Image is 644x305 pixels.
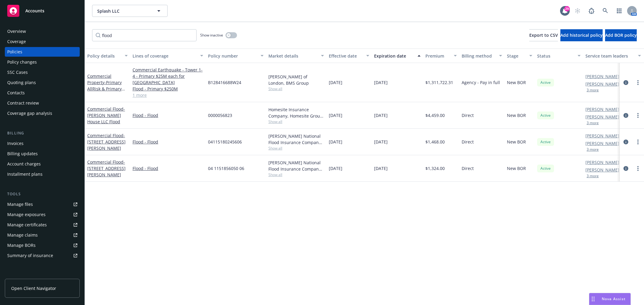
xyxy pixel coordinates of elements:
[605,32,637,38] span: Add BOR policy
[7,139,24,148] div: Invoices
[589,293,597,305] div: Drag to move
[7,98,39,108] div: Contract review
[605,29,637,41] button: Add BOR policy
[266,49,326,63] button: Market details
[585,114,619,120] a: [PERSON_NAME]
[5,169,80,179] a: Installment plans
[87,80,125,104] span: - Primary AllRisk & Primary [GEOGRAPHIC_DATA] 1-4
[87,106,125,124] a: Commercial Flood
[372,49,423,63] button: Expiration date
[87,159,126,178] a: Commercial Flood
[507,53,526,59] div: Stage
[87,133,126,151] span: - [STREET_ADDRESS][PERSON_NAME]
[5,98,80,108] a: Contract review
[7,27,26,36] div: Overview
[5,251,80,260] a: Summary of insurance
[5,68,80,77] a: SSC Cases
[560,32,603,38] span: Add historical policy
[462,112,474,118] span: Direct
[5,139,80,148] a: Invoices
[572,5,584,17] a: Start snowing
[329,112,342,118] span: [DATE]
[374,139,388,145] span: [DATE]
[7,220,47,230] div: Manage certificates
[133,112,203,118] a: Flood - Flood
[329,165,342,171] span: [DATE]
[622,79,630,86] a: circleInformation
[329,139,342,145] span: [DATE]
[87,133,126,151] a: Commercial Flood
[583,49,643,63] button: Service team leaders
[268,53,317,59] div: Market details
[634,79,642,86] a: more
[208,79,241,86] span: B128416688W24
[613,5,625,17] a: Switch app
[634,112,642,119] a: more
[540,166,552,171] span: Active
[87,53,121,59] div: Policy details
[92,5,168,17] button: Splash LLC
[560,29,603,41] button: Add historical policy
[462,139,474,145] span: Direct
[529,29,558,41] button: Export to CSV
[423,49,459,63] button: Premium
[130,49,206,63] button: Lines of coverage
[7,68,28,77] div: SSC Cases
[5,220,80,230] a: Manage certificates
[268,86,324,91] span: Show all
[5,230,80,240] a: Manage claims
[374,112,388,118] span: [DATE]
[329,79,342,86] span: [DATE]
[505,49,535,63] button: Stage
[507,112,526,118] span: New BOR
[208,112,232,118] span: 0000056823
[5,37,80,46] a: Coverage
[7,47,22,57] div: Policies
[7,210,46,219] div: Manage exposures
[5,210,80,219] a: Manage exposures
[85,49,130,63] button: Policy details
[529,32,558,38] span: Export to CSV
[87,73,125,104] a: Commercial Property
[268,106,324,119] div: Homesite Insurance Company, Homesite Group Incorporated, Safehold
[622,112,630,119] a: circleInformation
[540,139,552,145] span: Active
[425,139,445,145] span: $1,468.00
[7,169,43,179] div: Installment plans
[540,80,552,85] span: Active
[585,53,634,59] div: Service team leaders
[425,165,445,171] span: $1,324.00
[507,165,526,171] span: New BOR
[7,108,52,118] div: Coverage gap analysis
[268,119,324,124] span: Show all
[622,165,630,172] a: circleInformation
[507,139,526,145] span: New BOR
[585,140,619,146] a: [PERSON_NAME]
[5,57,80,67] a: Policy changes
[535,49,583,63] button: Status
[5,200,80,209] a: Manage files
[7,37,26,46] div: Coverage
[133,53,197,59] div: Lines of coverage
[92,29,197,41] input: Filter by keyword...
[374,53,414,59] div: Expiration date
[5,241,80,250] a: Manage BORs
[425,112,445,118] span: $4,459.00
[5,47,80,57] a: Policies
[425,79,453,86] span: $1,311,722.31
[587,148,599,151] button: 3 more
[97,8,149,14] span: Splash LLC
[87,106,125,124] span: - [PERSON_NAME] House LLC Flood
[587,88,599,92] button: 3 more
[87,159,126,178] span: - [STREET_ADDRESS][PERSON_NAME]
[268,172,324,177] span: Show all
[622,138,630,146] a: circleInformation
[7,230,38,240] div: Manage claims
[7,78,36,87] div: Quoting plans
[634,138,642,146] a: more
[133,86,203,92] a: Flood - Primary $250M
[5,159,80,169] a: Account charges
[564,6,570,11] div: 29
[200,33,223,38] span: Show inactive
[329,53,363,59] div: Effective date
